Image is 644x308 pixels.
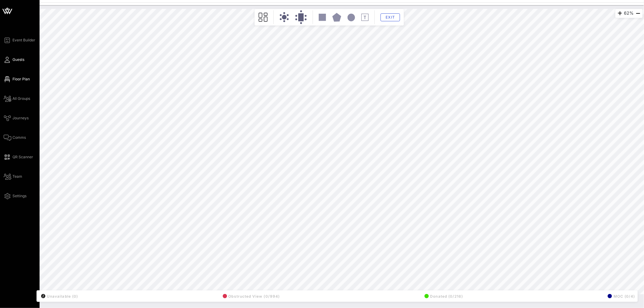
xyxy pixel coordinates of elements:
[4,37,35,44] a: Event Builder
[4,134,26,141] a: Comms
[12,57,24,62] span: Guests
[12,193,26,199] span: Settings
[12,174,22,179] span: Team
[12,96,30,101] span: All Groups
[385,15,396,19] span: Exit
[12,154,33,160] span: QR Scanner
[615,9,643,18] div: 62%
[4,75,30,83] a: Floor Plan
[4,192,26,200] a: Settings
[12,37,35,43] span: Event Builder
[12,115,29,121] span: Journeys
[4,153,33,161] a: QR Scanner
[4,173,22,180] a: Team
[12,135,26,140] span: Comms
[4,56,24,63] a: Guests
[4,114,29,122] a: Journeys
[381,13,400,21] button: Exit
[12,76,30,82] span: Floor Plan
[4,95,30,102] a: All Groups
